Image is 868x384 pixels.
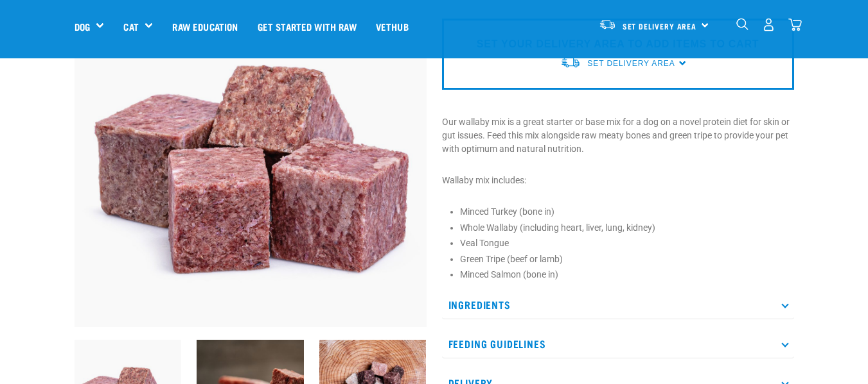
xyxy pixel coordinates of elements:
li: Minced Turkey (bone in) [460,205,794,219]
p: Ingredients [442,290,794,319]
a: Get started with Raw [248,1,366,52]
img: van-moving.png [560,56,581,69]
img: home-icon@2x.png [788,18,802,31]
a: Raw Education [163,1,247,52]
li: Green Tripe (beef or lamb) [460,253,794,266]
li: Veal Tongue [460,237,794,250]
li: Whole Wallaby (including heart, liver, lung, kidney) [460,221,794,235]
p: Feeding Guidelines [442,330,794,358]
span: Set Delivery Area [623,24,697,28]
p: Our wallaby mix is a great starter or base mix for a dog on a novel protein diet for skin or gut ... [442,115,794,156]
li: Minced Salmon (bone in) [460,268,794,281]
span: Set Delivery Area [587,59,675,68]
img: user.png [762,18,775,31]
a: Dog [75,19,90,34]
p: Wallaby mix includes: [442,174,794,187]
a: Cat [123,19,138,34]
img: van-moving.png [599,19,616,30]
a: Vethub [366,1,418,52]
img: home-icon-1@2x.png [736,18,748,30]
